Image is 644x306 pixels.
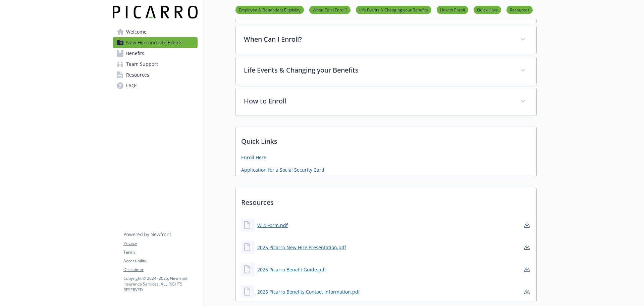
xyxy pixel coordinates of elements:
[257,222,288,229] a: W-4 Form.pdf
[113,70,198,80] a: Resources
[244,65,512,75] p: Life Events & Changing your Benefits
[113,80,198,91] a: FAQs
[123,267,197,273] a: Disclaimer
[236,26,536,54] div: When Can I Enroll?
[437,6,468,13] a: How to Enroll
[123,241,197,247] a: Privacy
[506,6,533,13] a: Resources
[356,6,431,13] a: Life Events & Changing your Benefits
[244,34,512,44] p: When Can I Enroll?
[309,6,351,13] a: When Can I Enroll?
[123,258,197,264] a: Accessibility
[113,37,198,48] a: New Hire and Life Events
[126,80,138,91] span: FAQs
[523,221,531,229] a: download document
[123,249,197,255] a: Terms
[257,244,346,251] a: 2025 Picarro New Hire Presentation.pdf
[126,48,144,59] span: Benefits
[126,27,147,37] span: Welcome
[113,27,198,37] a: Welcome
[236,188,536,213] p: Resources
[523,243,531,251] a: download document
[257,288,360,295] a: 2025 Picarro Benefits Contact Information.pdf
[236,88,536,116] div: How to Enroll
[123,275,197,293] p: Copyright © 2024 - 2025 , Newfront Insurance Services, ALL RIGHTS RESERVED
[257,266,326,273] a: 2025 Picarro Benefit Guide.pdf
[113,48,198,59] a: Benefits
[113,59,198,70] a: Team Support
[241,154,266,161] a: Enroll Here
[235,6,304,13] a: Employee & Dependent Eligibility
[474,6,501,13] a: Quick Links
[126,70,149,80] span: Resources
[126,59,158,70] span: Team Support
[236,57,536,85] div: Life Events & Changing your Benefits
[244,96,512,106] p: How to Enroll
[236,127,536,152] p: Quick Links
[241,166,324,173] a: Application for a Social Security Card
[523,265,531,273] a: download document
[523,288,531,296] a: download document
[126,37,182,48] span: New Hire and Life Events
